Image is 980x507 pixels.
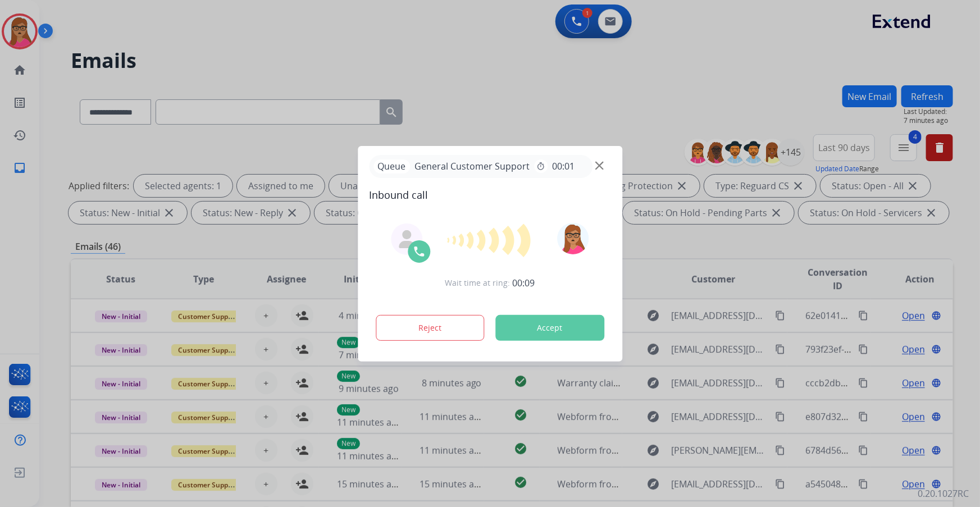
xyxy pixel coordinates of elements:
[536,162,545,171] mat-icon: timer
[410,159,534,173] span: General Customer Support
[376,315,485,341] button: Reject
[412,245,426,258] img: call-icon
[513,276,535,290] span: 00:09
[558,223,589,254] img: avatar
[398,230,416,248] img: agent-avatar
[918,487,969,500] p: 0.20.1027RC
[445,277,510,289] span: Wait time at ring:
[495,315,604,341] button: Accept
[373,159,410,173] p: Queue
[595,161,604,170] img: close-button
[369,187,611,203] span: Inbound call
[552,159,575,173] span: 00:01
